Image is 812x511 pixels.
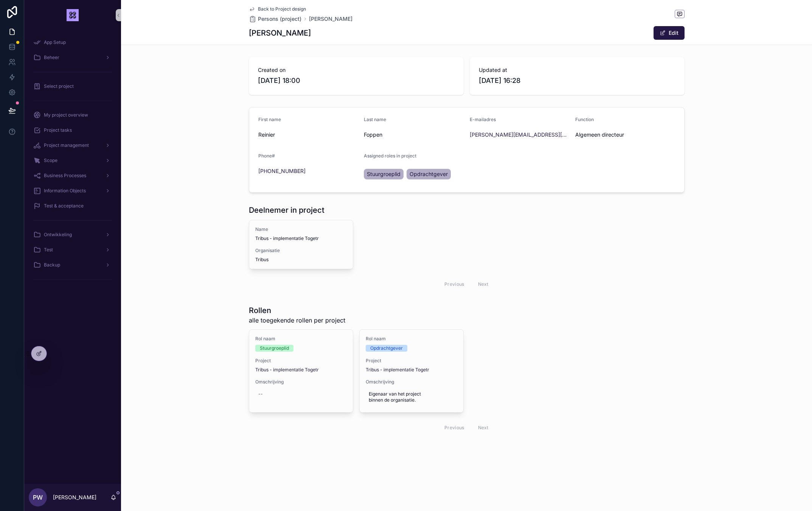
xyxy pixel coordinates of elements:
[258,131,358,139] span: Reinier
[44,247,53,253] span: Test
[258,6,306,12] span: Back to Project design
[44,262,60,268] span: Backup
[575,117,594,122] span: Function
[44,232,72,238] span: Ontwikkeling
[364,169,404,179] a: Stuurgroeplid
[370,345,403,352] div: Opdrachtgever
[29,169,116,182] a: Business Processes
[53,494,96,501] p: [PERSON_NAME]
[258,15,301,23] span: Persons (project)
[407,169,451,179] a: Opdrachtgever
[470,131,570,139] a: [PERSON_NAME][EMAIL_ADDRESS][DOMAIN_NAME]
[258,153,275,159] span: Phone#
[29,36,116,49] a: App Setup
[29,79,116,93] a: Select project
[249,329,353,413] a: Rol naamStuurgroeplidProjectTribus - implementatie TogetrOmschrijving--
[44,142,89,148] span: Project management
[255,257,347,263] span: Tribus
[44,127,72,133] span: Project tasks
[255,235,347,241] span: Tribus - implementatie Togetr
[575,131,675,139] span: Algemeen directeur
[249,15,301,23] a: Persons (project)
[249,205,324,215] h1: Deelnemer in project
[249,28,311,38] h1: [PERSON_NAME]
[249,220,353,269] a: NameTribus - implementatie TogetrOrganisatieTribus
[258,391,263,397] div: --
[364,153,416,159] span: Assigned roles in project
[29,184,116,198] a: Information Objects
[249,6,306,12] a: Back to Project design
[44,188,86,194] span: Information Objects
[44,83,74,89] span: Select project
[29,243,116,257] a: Test
[29,228,116,241] a: Ontwikkeling
[366,367,429,373] a: Tribus - implementatie Togetr
[364,131,464,139] span: Foppen
[44,173,86,179] span: Business Processes
[359,329,464,413] a: Rol naamOpdrachtgeverProjectTribus - implementatie TogetrOmschrijvingEigenaar van het project bin...
[24,30,121,295] div: scrollable content
[44,112,88,118] span: My project overview
[255,248,347,254] span: Organisatie
[249,305,345,316] h1: Rollen
[255,379,347,385] span: Omschrijving
[364,117,386,122] span: Last name
[255,226,347,232] span: Name
[258,75,455,86] span: [DATE] 18:00
[479,75,675,86] span: [DATE] 16:28
[654,26,685,40] button: Edit
[67,9,79,21] img: App logo
[29,108,116,122] a: My project overview
[309,15,352,23] a: [PERSON_NAME]
[29,199,116,213] a: Test & acceptance
[44,55,59,61] span: Beheer
[29,51,116,64] a: Beheer
[367,170,401,178] span: Stuurgroeplid
[44,203,84,209] span: Test & acceptance
[255,367,319,373] a: Tribus - implementatie Togetr
[249,316,345,325] span: alle toegekende rollen per project
[29,123,116,137] a: Project tasks
[410,170,448,178] span: Opdrachtgever
[258,66,455,74] span: Created on
[479,66,675,74] span: Updated at
[258,117,281,122] span: First name
[366,379,457,385] span: Omschrijving
[29,154,116,167] a: Scope
[29,258,116,272] a: Backup
[369,391,454,403] span: Eigenaar van het project binnen de organisatie.
[470,117,496,122] span: E-mailadres
[366,336,457,342] span: Rol naam
[29,139,116,152] a: Project management
[255,336,347,342] span: Rol naam
[258,167,306,175] a: [PHONE_NUMBER]
[33,493,43,502] span: PW
[44,157,57,164] span: Scope
[260,345,289,352] div: Stuurgroeplid
[44,39,66,45] span: App Setup
[366,358,457,364] span: Project
[255,358,347,364] span: Project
